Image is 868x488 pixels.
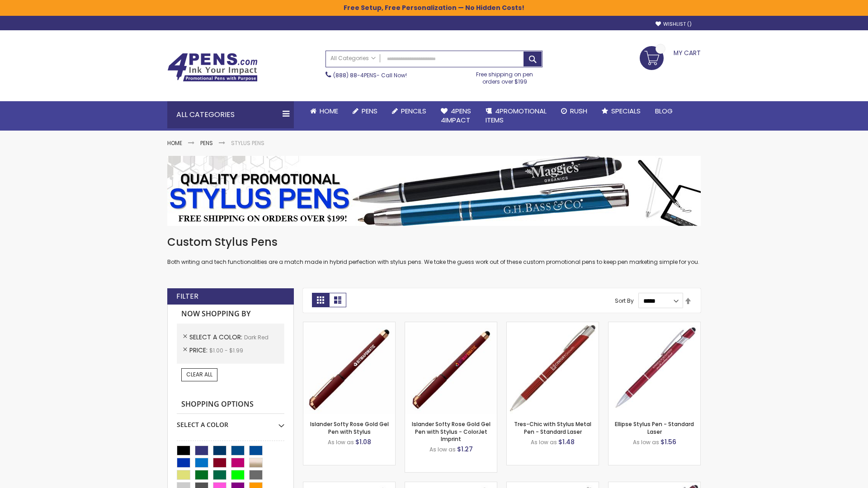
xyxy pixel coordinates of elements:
[401,106,426,116] span: Pencils
[303,322,395,329] a: Islander Softy Rose Gold Gel Pen with Stylus-Dark Red
[355,437,371,446] span: $1.08
[330,55,376,62] span: All Categories
[412,420,491,442] a: Islander Softy Rose Gold Gel Pen with Stylus - ColorJet Imprint
[167,139,182,147] a: Home
[467,67,543,85] div: Free shipping on pen orders over $199
[333,71,377,79] a: (888) 88-4PENS
[303,322,395,414] img: Islander Softy Rose Gold Gel Pen with Stylus-Dark Red
[310,420,389,435] a: Islander Softy Rose Gold Gel Pen with Stylus
[385,101,434,121] a: Pencils
[189,346,209,355] span: Price
[615,297,634,305] label: Sort By
[611,106,641,116] span: Specials
[633,438,659,446] span: As low as
[167,156,701,226] img: Stylus Pens
[177,395,284,414] strong: Shopping Options
[167,235,701,249] h1: Custom Stylus Pens
[441,106,471,125] span: 4Pens 4impact
[362,106,377,116] span: Pens
[405,322,497,329] a: Islander Softy Rose Gold Gel Pen with Stylus - ColorJet Imprint-Dark Red
[594,101,648,121] a: Specials
[181,368,217,381] a: Clear All
[531,438,557,446] span: As low as
[200,139,213,147] a: Pens
[609,322,700,329] a: Ellipse Stylus Pen - Standard Laser-Dark Red
[176,291,198,301] strong: Filter
[231,139,264,147] strong: Stylus Pens
[434,101,478,131] a: 4Pens4impact
[486,106,547,125] span: 4PROMOTIONAL ITEMS
[457,445,473,454] span: $1.27
[558,437,575,446] span: $1.48
[328,438,354,446] span: As low as
[303,101,345,121] a: Home
[326,51,380,66] a: All Categories
[648,101,680,121] a: Blog
[429,446,456,453] span: As low as
[333,71,407,79] span: - Call Now!
[655,106,673,116] span: Blog
[615,420,694,435] a: Ellipse Stylus Pen - Standard Laser
[167,53,258,82] img: 4Pens Custom Pens and Promotional Products
[167,101,294,128] div: All Categories
[177,414,284,429] div: Select A Color
[186,371,212,378] span: Clear All
[554,101,594,121] a: Rush
[167,235,701,266] div: Both writing and tech functionalities are a match made in hybrid perfection with stylus pens. We ...
[507,322,599,329] a: Tres-Chic with Stylus Metal Pen - Standard Laser-Dark Red
[507,322,599,414] img: Tres-Chic with Stylus Metal Pen - Standard Laser-Dark Red
[609,322,700,414] img: Ellipse Stylus Pen - Standard Laser-Dark Red
[405,322,497,414] img: Islander Softy Rose Gold Gel Pen with Stylus - ColorJet Imprint-Dark Red
[345,101,385,121] a: Pens
[570,106,587,116] span: Rush
[209,347,243,354] span: $1.00 - $1.99
[514,420,591,435] a: Tres-Chic with Stylus Metal Pen - Standard Laser
[312,293,329,307] strong: Grid
[244,333,269,341] span: Dark Red
[660,437,676,446] span: $1.56
[189,333,244,342] span: Select A Color
[656,21,692,28] a: Wishlist
[320,106,338,116] span: Home
[177,305,284,324] strong: Now Shopping by
[478,101,554,131] a: 4PROMOTIONALITEMS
